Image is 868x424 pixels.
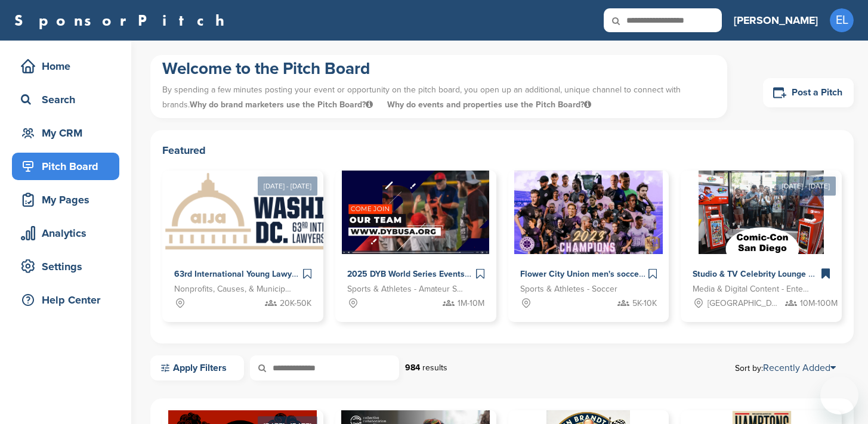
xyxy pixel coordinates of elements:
[18,222,119,244] div: Analytics
[18,122,119,144] div: My CRM
[190,100,375,110] span: Why do brand marketers use the Pitch Board?
[347,283,467,296] span: Sports & Athletes - Amateur Sports Leagues
[405,363,420,373] strong: 984
[520,269,780,279] span: Flower City Union men's soccer & Flower City 1872 women's soccer
[387,100,591,110] span: Why do events and properties use the Pitch Board?
[708,297,781,310] span: [GEOGRAPHIC_DATA], [GEOGRAPHIC_DATA]
[18,55,119,77] div: Home
[162,151,323,322] a: [DATE] - [DATE] Sponsorpitch & 63rd International Young Lawyers' Congress Nonprofits, Causes, & M...
[12,153,119,180] a: Pitch Board
[520,283,617,296] span: Sports & Athletes - Soccer
[12,253,119,280] a: Settings
[763,78,854,107] a: Post a Pitch
[632,297,657,310] span: 5K-10K
[150,355,244,380] a: Apply Filters
[18,89,119,110] div: Search
[18,289,119,311] div: Help Center
[335,171,496,322] a: Sponsorpitch & 2025 DYB World Series Events Sports & Athletes - Amateur Sports Leagues 1M-10M
[734,7,818,33] a: [PERSON_NAME]
[776,177,836,196] div: [DATE] - [DATE]
[342,171,489,254] img: Sponsorpitch &
[258,177,317,196] div: [DATE] - [DATE]
[18,189,119,211] div: My Pages
[458,297,484,310] span: 1M-10M
[508,171,669,322] a: Sponsorpitch & Flower City Union men's soccer & Flower City 1872 women's soccer Sports & Athletes...
[699,171,824,254] img: Sponsorpitch &
[174,269,344,279] span: 63rd International Young Lawyers' Congress
[162,171,399,254] img: Sponsorpitch &
[763,362,836,374] a: Recently Added
[174,283,294,296] span: Nonprofits, Causes, & Municipalities - Professional Development
[12,86,119,113] a: Search
[12,186,119,213] a: My Pages
[820,376,858,414] iframe: Button to launch messaging window
[693,283,812,296] span: Media & Digital Content - Entertainment
[681,151,842,322] a: [DATE] - [DATE] Sponsorpitch & Studio & TV Celebrity Lounge @ Comic-Con [GEOGRAPHIC_DATA]. Over 3...
[12,219,119,247] a: Analytics
[734,12,818,29] h3: [PERSON_NAME]
[735,363,836,373] span: Sort by:
[162,142,842,159] h2: Featured
[347,269,465,279] span: 2025 DYB World Series Events
[12,52,119,80] a: Home
[830,8,854,32] span: EL
[18,156,119,177] div: Pitch Board
[514,171,663,254] img: Sponsorpitch &
[14,13,232,28] a: SponsorPitch
[162,58,715,79] h1: Welcome to the Pitch Board
[422,363,447,373] span: results
[12,119,119,147] a: My CRM
[12,286,119,314] a: Help Center
[800,297,838,310] span: 10M-100M
[162,79,715,115] p: By spending a few minutes posting your event or opportunity on the pitch board, you open up an ad...
[18,256,119,277] div: Settings
[280,297,311,310] span: 20K-50K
